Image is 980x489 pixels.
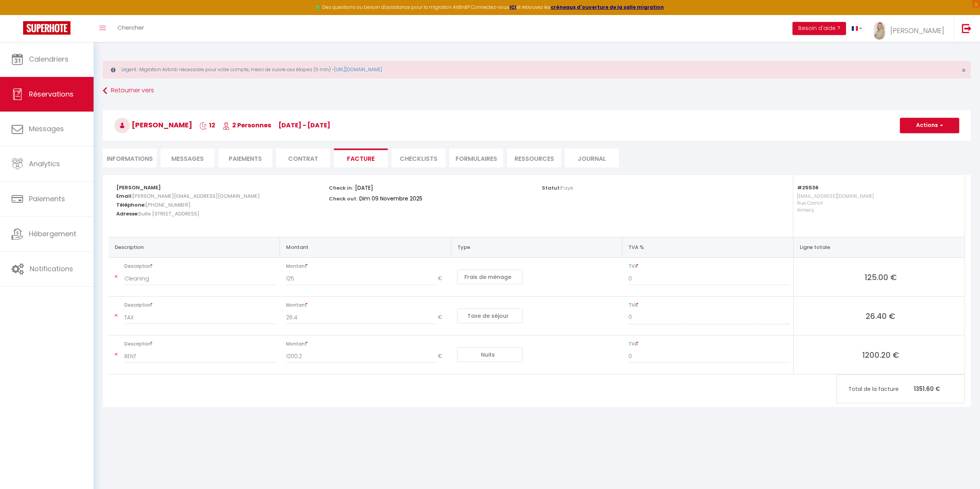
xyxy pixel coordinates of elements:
li: Contrat [276,149,330,167]
a: ... [PERSON_NAME] [868,15,954,42]
button: Ouvrir le widget de chat LiveChat [6,3,29,26]
span: 125.00 € [800,272,962,282]
span: Paiements [29,194,65,204]
span: Chercher [117,23,144,32]
span: 12 [199,121,215,130]
span: TVA [628,339,790,349]
span: Total de la facture [848,385,914,393]
strong: Téléphone: [116,201,146,209]
a: ICI [509,4,516,10]
span: 2 Personnes [223,121,271,130]
span: Notifications [30,264,73,274]
span: Montant [286,261,448,272]
strong: Adresse: [116,210,139,217]
button: Close [962,67,966,74]
th: TVA % [622,237,794,257]
span: € [438,310,448,324]
a: Chercher [112,15,150,42]
img: ... [874,22,885,40]
span: TVA [628,300,790,310]
span: × [962,65,966,75]
span: Analytics [29,159,60,169]
span: Messages [171,154,204,163]
strong: Email: [116,192,132,200]
a: créneaux d'ouverture de la salle migration [551,4,664,10]
p: 1351.60 € [837,381,964,397]
div: Urgent : Migration Airbnb nécessaire pour votre compte, merci de suivre ces étapes (5 min) - [103,61,971,78]
span: Description [124,339,277,349]
span: [DATE] - [DATE] [278,121,330,130]
span: Calendriers [29,54,69,64]
li: CHECKLISTS [392,149,446,167]
p: [EMAIL_ADDRESS][DOMAIN_NAME] Rue Carnot Annecy [797,191,957,229]
span: Description [124,261,277,272]
strong: #25536 [797,184,819,191]
a: Retourner vers [103,84,971,98]
span: Réservations [29,89,74,99]
span: 26.40 € [800,310,962,321]
span: Suite [STREET_ADDRESS] [139,208,199,219]
span: € [438,349,448,363]
span: Description [124,300,277,310]
span: Hébergement [29,229,76,239]
span: TVA [628,261,790,272]
th: Ligne totale [793,237,965,257]
span: € [438,272,448,285]
span: [PERSON_NAME] [114,120,192,130]
span: [PHONE_NUMBER] [146,199,191,210]
th: Montant [280,237,451,257]
button: Actions [900,118,959,133]
li: Journal [565,149,619,167]
li: Ressources [507,149,561,167]
th: Type [451,237,622,257]
th: Description [109,237,280,257]
li: FORMULAIRES [449,149,503,167]
p: Statut: [542,183,573,192]
p: Check out: [329,194,357,202]
span: Montant [286,339,448,349]
a: [URL][DOMAIN_NAME] [334,66,382,73]
span: 1200.20 € [800,349,962,360]
span: [PERSON_NAME] [890,26,944,35]
li: Paiements [218,149,272,167]
strong: [PERSON_NAME] [116,184,161,191]
button: Besoin d'aide ? [792,22,846,35]
li: Facture [334,149,388,167]
span: Payé [561,184,573,192]
span: Montant [286,300,448,310]
img: Super Booking [23,21,70,35]
span: Messages [29,124,64,134]
span: [PERSON_NAME][EMAIL_ADDRESS][DOMAIN_NAME] [132,190,260,202]
p: Check in: [329,183,353,192]
img: logout [962,23,972,33]
li: Informations [103,149,157,167]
